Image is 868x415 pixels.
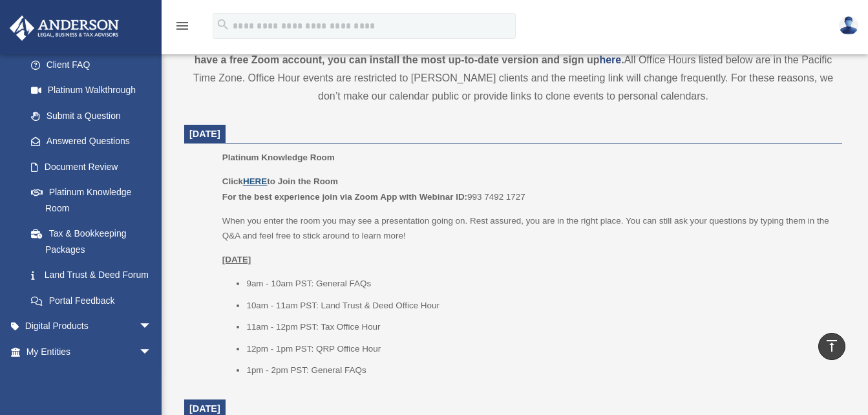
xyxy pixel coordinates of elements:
[139,339,165,365] span: arrow_drop_down
[621,54,624,65] strong: .
[189,403,220,414] span: [DATE]
[184,33,842,105] div: All Office Hours listed below are in the Pacific Time Zone. Office Hour events are restricted to ...
[246,341,833,357] li: 12pm - 1pm PST: QRP Office Hour
[246,276,833,292] li: 9am - 10am PST: General FAQs
[818,333,845,360] a: vertical_align_top
[18,154,171,180] a: Document Review
[246,319,833,335] li: 11am - 12pm PST: Tax Office Hour
[222,153,335,162] span: Platinum Knowledge Room
[9,314,171,339] a: Digital Productsarrow_drop_down
[18,129,171,154] a: Answered Questions
[18,288,171,314] a: Portal Feedback
[824,338,840,354] i: vertical_align_top
[18,52,171,78] a: Client FAQ
[9,365,171,390] a: My [PERSON_NAME] Teamarrow_drop_down
[246,298,833,314] li: 10am - 11am PST: Land Trust & Deed Office Hour
[222,176,338,186] b: Click to Join the Room
[243,176,267,186] a: HERE
[139,365,165,391] span: arrow_drop_down
[216,17,230,32] i: search
[222,192,467,202] b: For the best experience join via Zoom App with Webinar ID:
[139,314,165,340] span: arrow_drop_down
[175,18,190,34] i: menu
[222,213,833,244] p: When you enter the room you may see a presentation going on. Rest assured, you are in the right p...
[18,78,171,103] a: Platinum Walkthrough
[839,16,858,35] img: User Pic
[6,16,123,41] img: Anderson Advisors Platinum Portal
[222,255,251,264] u: [DATE]
[193,36,834,65] strong: *This room is being hosted on Zoom. You will be required to log in to your personal Zoom account ...
[599,54,621,65] a: here
[18,262,171,288] a: Land Trust & Deed Forum
[175,23,190,34] a: menu
[189,129,220,139] span: [DATE]
[18,221,171,262] a: Tax & Bookkeeping Packages
[246,363,833,378] li: 1pm - 2pm PST: General FAQs
[222,174,833,204] p: 993 7492 1727
[18,180,165,221] a: Platinum Knowledge Room
[18,103,171,129] a: Submit a Question
[9,339,171,365] a: My Entitiesarrow_drop_down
